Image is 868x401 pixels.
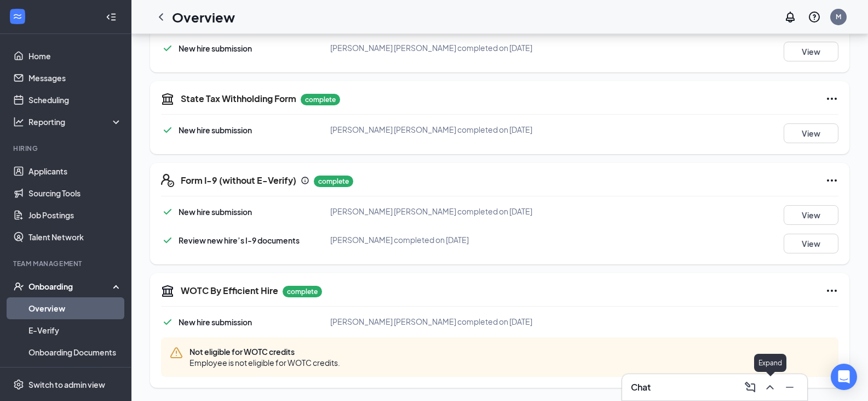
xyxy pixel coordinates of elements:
[784,205,838,225] button: View
[172,8,235,26] h1: Overview
[179,317,252,327] span: New hire submission
[161,42,174,55] svg: Checkmark
[763,381,777,394] svg: ChevronUp
[13,281,24,292] svg: UserCheck
[631,381,651,393] h3: Chat
[161,123,174,137] svg: Checkmark
[741,379,759,396] button: ComposeMessage
[181,93,296,105] h5: State Tax Withholding Form
[189,346,340,357] span: Not eligible for WOTC credits
[825,92,838,105] svg: Ellipses
[179,235,300,245] span: Review new hire’s I-9 documents
[181,174,296,187] h5: Form I-9 (without E-Verify)
[13,144,120,153] div: Hiring
[161,174,174,187] svg: FormI9EVerifyIcon
[784,10,797,24] svg: Notifications
[283,286,322,297] p: complete
[301,94,340,105] p: complete
[161,315,174,329] svg: Checkmark
[330,43,532,53] span: [PERSON_NAME] [PERSON_NAME] completed on [DATE]
[808,10,821,24] svg: QuestionInfo
[28,379,105,390] div: Switch to admin view
[106,12,117,22] svg: Collapse
[314,176,353,187] p: complete
[12,11,23,22] svg: WorkstreamLogo
[28,363,122,385] a: Activity log
[189,357,340,368] span: Employee is not eligible for WOTC credits.
[781,379,798,396] button: Minimize
[330,125,532,134] span: [PERSON_NAME] [PERSON_NAME] completed on [DATE]
[784,123,838,143] button: View
[179,43,252,53] span: New hire submission
[301,176,309,185] svg: Info
[825,284,838,297] svg: Ellipses
[761,379,779,396] button: ChevronUp
[161,337,838,377] div: Not eligible for WOTC credits
[28,226,122,248] a: Talent Network
[783,381,796,394] svg: Minimize
[13,379,24,390] svg: Settings
[784,42,838,61] button: View
[784,234,838,253] button: View
[330,317,532,326] span: [PERSON_NAME] [PERSON_NAME] completed on [DATE]
[836,12,841,21] div: M
[28,116,123,127] div: Reporting
[161,205,174,218] svg: Checkmark
[754,354,786,372] div: Expand
[28,89,122,111] a: Scheduling
[28,45,122,67] a: Home
[170,346,183,359] svg: Warning
[161,92,174,105] svg: TaxGovernmentIcon
[28,182,122,204] a: Sourcing Tools
[28,160,122,182] a: Applicants
[28,319,122,341] a: E-Verify
[161,284,174,297] svg: Government
[28,281,113,292] div: Onboarding
[831,364,857,390] div: Open Intercom Messenger
[13,116,24,127] svg: Analysis
[181,285,278,297] h5: WOTC By Efficient Hire
[744,381,757,394] svg: ComposeMessage
[13,259,120,268] div: Team Management
[28,297,122,319] a: Overview
[825,174,838,187] svg: Ellipses
[330,235,469,245] span: [PERSON_NAME] completed on [DATE]
[28,341,122,363] a: Onboarding Documents
[161,234,174,247] svg: Checkmark
[179,207,252,217] span: New hire submission
[154,10,168,24] svg: ChevronLeft
[330,206,532,216] span: [PERSON_NAME] [PERSON_NAME] completed on [DATE]
[28,67,122,89] a: Messages
[179,125,252,135] span: New hire submission
[28,204,122,226] a: Job Postings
